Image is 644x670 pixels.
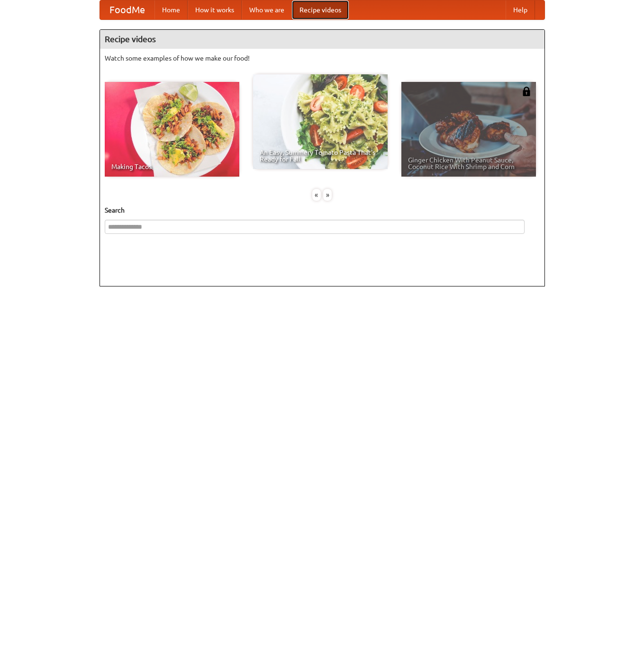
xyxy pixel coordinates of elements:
img: 483408.png [522,87,531,96]
h4: Recipe videos [100,30,544,49]
a: How it works [188,0,242,19]
a: Recipe videos [292,0,349,19]
p: Watch some examples of how we make our food! [105,54,540,63]
span: Making Tacos [111,163,233,170]
a: Who we are [242,0,292,19]
a: Help [506,0,535,19]
a: FoodMe [100,0,154,19]
div: « [312,189,321,201]
a: Home [154,0,188,19]
div: » [323,189,332,201]
a: An Easy, Summery Tomato Pasta That's Ready for Fall [253,74,388,169]
h5: Search [105,205,540,215]
span: An Easy, Summery Tomato Pasta That's Ready for Fall [260,149,381,162]
a: Making Tacos [105,82,239,177]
